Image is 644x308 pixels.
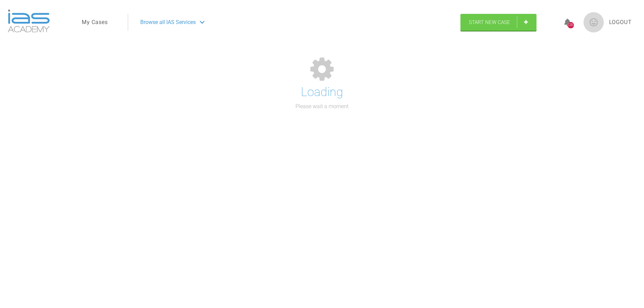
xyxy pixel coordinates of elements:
[583,12,604,32] img: profile.png
[460,14,536,31] a: Start New Case
[301,82,343,102] h1: Loading
[8,9,50,32] img: logo-light.3e3ef733.png
[469,19,510,25] span: Start New Case
[295,102,349,111] p: Please wait a moment
[568,22,574,28] div: 1287
[140,18,196,27] span: Browse all IAS Services
[609,18,632,27] a: Logout
[82,18,108,27] a: My Cases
